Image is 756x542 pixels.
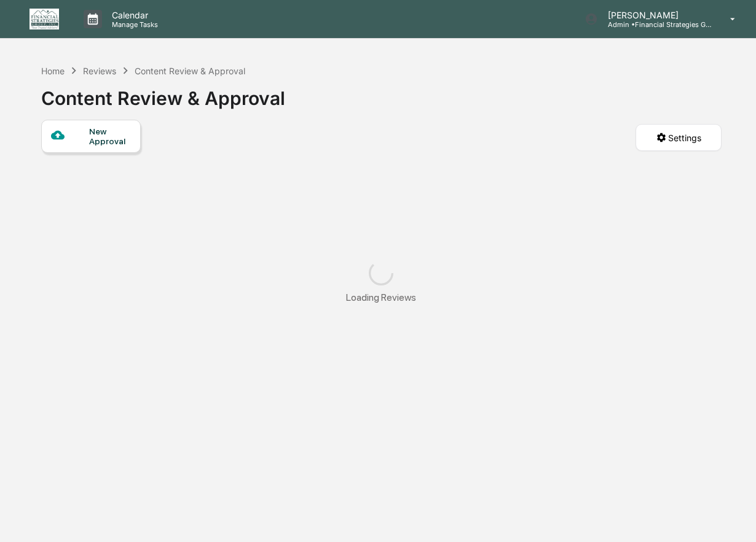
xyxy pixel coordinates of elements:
img: logo [30,9,59,29]
div: Reviews [83,66,116,76]
div: Home [41,66,65,76]
p: Calendar [102,10,164,20]
button: Settings [636,124,722,151]
p: Manage Tasks [102,20,164,29]
div: Loading Reviews [346,292,416,303]
div: New Approval [89,126,130,146]
p: Admin • Financial Strategies Group (FSG) [598,20,712,29]
div: Content Review & Approval [41,77,285,109]
p: [PERSON_NAME] [598,10,712,20]
div: Content Review & Approval [135,66,245,76]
